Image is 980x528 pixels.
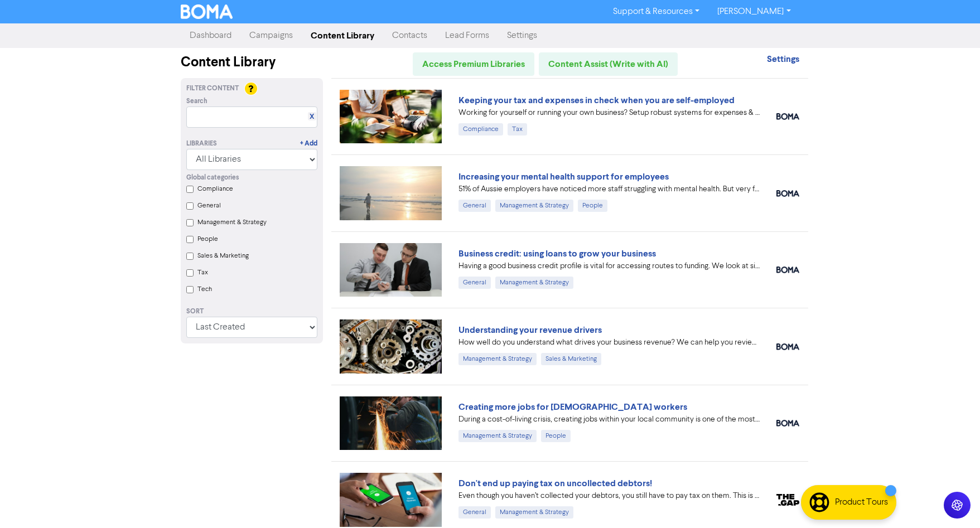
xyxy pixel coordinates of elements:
div: Management & Strategy [495,506,573,519]
div: Content Library [181,52,323,72]
div: Sort [186,307,317,317]
div: Filter Content [186,84,317,94]
label: Management & Strategy [197,217,267,227]
a: Content Library [302,25,383,47]
a: Content Assist (Write with AI) [539,52,678,76]
div: Tax [508,123,527,135]
strong: Settings [767,54,799,65]
img: boma [776,190,799,197]
div: General [458,200,491,212]
div: 51% of Aussie employers have noticed more staff struggling with mental health. But very few have ... [458,183,760,195]
div: People [541,430,571,442]
div: Even though you haven’t collected your debtors, you still have to pay tax on them. This is becaus... [458,490,760,502]
a: Support & Resources [604,3,708,21]
a: Campaigns [240,25,302,47]
a: Creating more jobs for [DEMOGRAPHIC_DATA] workers [458,401,687,413]
div: General [458,506,491,519]
img: BOMA Logo [181,4,233,19]
a: + Add [300,139,317,149]
div: Management & Strategy [495,277,573,289]
div: Global categories [186,173,317,183]
a: Business credit: using loans to grow your business [458,248,656,259]
a: Dashboard [181,25,240,47]
div: Management & Strategy [458,430,537,442]
img: boma_accounting [776,343,799,350]
label: Tax [197,268,208,278]
a: Access Premium Libraries [413,52,534,76]
div: Compliance [458,123,503,135]
a: Increasing your mental health support for employees [458,171,669,182]
a: Understanding your revenue drivers [458,324,602,336]
div: People [578,200,607,212]
img: thegap [776,494,799,506]
a: Lead Forms [436,25,498,47]
a: Keeping your tax and expenses in check when you are self-employed [458,95,735,106]
a: Contacts [383,25,436,47]
label: Sales & Marketing [197,251,249,261]
img: boma_accounting [776,113,799,120]
div: Libraries [186,139,217,149]
a: Don't end up paying tax on uncollected debtors! [458,478,652,489]
a: Settings [767,55,799,64]
div: General [458,277,491,289]
div: Management & Strategy [458,353,537,365]
div: Management & Strategy [495,200,573,212]
img: boma [776,267,799,273]
div: Sales & Marketing [541,353,601,365]
label: Tech [197,284,212,294]
div: How well do you understand what drives your business revenue? We can help you review your numbers... [458,337,760,348]
div: Working for yourself or running your own business? Setup robust systems for expenses & tax requir... [458,107,760,119]
label: People [197,234,218,244]
img: boma [776,420,799,427]
a: Settings [498,25,546,47]
div: Having a good business credit profile is vital for accessing routes to funding. We look at six di... [458,260,760,272]
iframe: Chat Widget [840,408,980,528]
span: Search [186,96,207,106]
label: General [197,201,221,211]
label: Compliance [197,184,233,194]
a: X [310,113,314,121]
div: During a cost-of-living crisis, creating jobs within your local community is one of the most impo... [458,414,760,425]
a: [PERSON_NAME] [708,3,799,21]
